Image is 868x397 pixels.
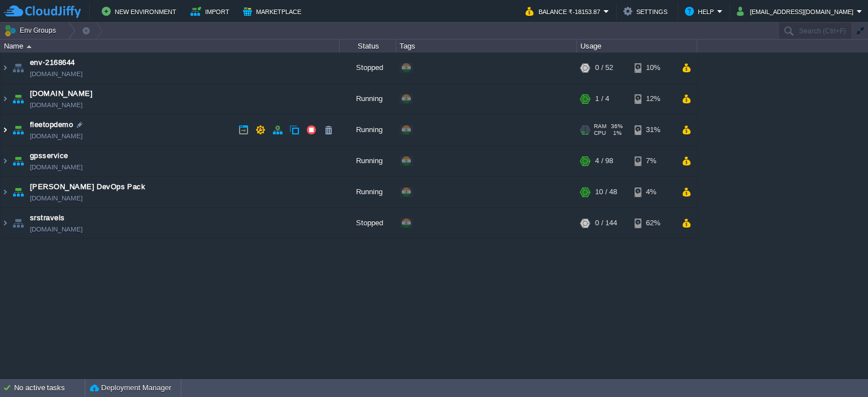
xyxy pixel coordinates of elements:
[30,181,145,193] a: [PERSON_NAME] DevOps Pack
[30,193,83,204] a: [DOMAIN_NAME]
[10,84,26,114] img: AMDAwAAAACH5BAEAAAAALAAAAAABAAEAAAICRAEAOw==
[635,208,671,238] div: 62%
[10,177,26,207] img: AMDAwAAAACH5BAEAAAAALAAAAAABAAEAAAICRAEAOw==
[611,123,623,130] span: 36%
[102,5,180,18] button: New Environment
[4,23,60,38] button: Env Groups
[340,146,396,176] div: Running
[30,68,83,80] a: [DOMAIN_NAME]
[190,5,233,18] button: Import
[1,115,10,145] img: AMDAwAAAACH5BAEAAAAALAAAAAABAAEAAAICRAEAOw==
[90,382,171,394] button: Deployment Manager
[340,40,396,53] div: Status
[14,379,85,397] div: No active tasks
[1,208,10,238] img: AMDAwAAAACH5BAEAAAAALAAAAAABAAEAAAICRAEAOw==
[635,115,671,145] div: 31%
[737,5,857,18] button: [EMAIL_ADDRESS][DOMAIN_NAME]
[30,119,73,130] a: fleetopdemo
[10,115,26,145] img: AMDAwAAAACH5BAEAAAAALAAAAAABAAEAAAICRAEAOw==
[10,208,26,238] img: AMDAwAAAACH5BAEAAAAALAAAAAABAAEAAAICRAEAOw==
[595,177,617,207] div: 10 / 48
[685,5,717,18] button: Help
[594,123,606,130] span: RAM
[30,57,75,68] a: env-2168644
[635,177,671,207] div: 4%
[243,5,305,18] button: Marketplace
[1,84,10,114] img: AMDAwAAAACH5BAEAAAAALAAAAAABAAEAAAICRAEAOw==
[635,146,671,176] div: 7%
[10,53,26,83] img: AMDAwAAAACH5BAEAAAAALAAAAAABAAEAAAICRAEAOw==
[526,5,604,18] button: Balance ₹-18153.87
[623,5,671,18] button: Settings
[340,53,396,83] div: Stopped
[635,53,671,83] div: 10%
[30,150,68,162] a: gpsservice
[30,162,83,173] a: [DOMAIN_NAME]
[595,146,613,176] div: 4 / 98
[30,130,83,142] a: [DOMAIN_NAME]
[30,212,65,224] a: srstravels
[1,53,10,83] img: AMDAwAAAACH5BAEAAAAALAAAAAABAAEAAAICRAEAOw==
[635,84,671,114] div: 12%
[594,130,606,137] span: CPU
[610,130,622,137] span: 1%
[10,146,26,176] img: AMDAwAAAACH5BAEAAAAALAAAAAABAAEAAAICRAEAOw==
[340,177,396,207] div: Running
[27,45,32,48] img: AMDAwAAAACH5BAEAAAAALAAAAAABAAEAAAICRAEAOw==
[30,88,93,99] a: [DOMAIN_NAME]
[1,40,339,53] div: Name
[397,40,576,53] div: Tags
[340,208,396,238] div: Stopped
[340,84,396,114] div: Running
[595,208,617,238] div: 0 / 144
[340,115,396,145] div: Running
[1,177,10,207] img: AMDAwAAAACH5BAEAAAAALAAAAAABAAEAAAICRAEAOw==
[595,84,609,114] div: 1 / 4
[4,5,81,19] img: CloudJiffy
[30,99,83,111] a: [DOMAIN_NAME]
[1,146,10,176] img: AMDAwAAAACH5BAEAAAAALAAAAAABAAEAAAICRAEAOw==
[595,53,613,83] div: 0 / 52
[578,40,697,53] div: Usage
[30,224,83,235] a: [DOMAIN_NAME]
